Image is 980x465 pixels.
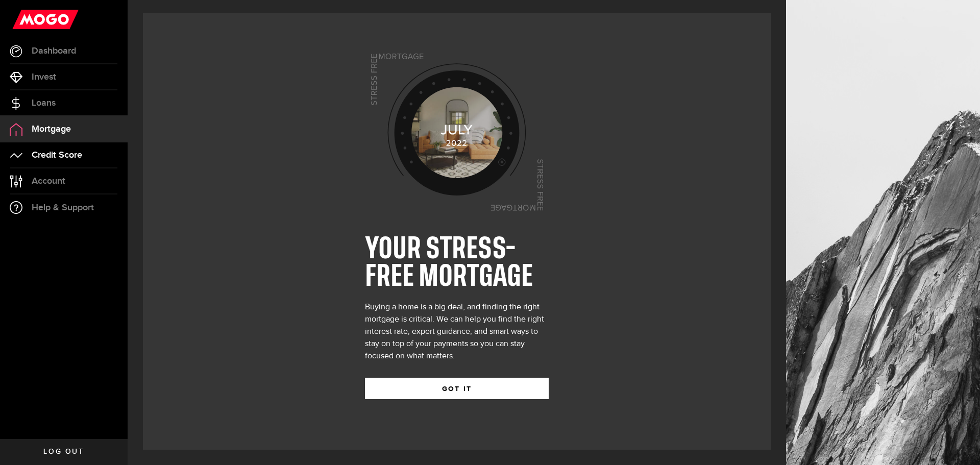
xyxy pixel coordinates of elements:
span: Credit Score [32,151,82,160]
span: Invest [32,72,56,82]
button: GOT IT [365,378,549,399]
span: Loans [32,99,56,108]
div: Buying a home is a big deal, and finding the right mortgage is critical. We can help you find the... [365,301,549,362]
span: Help & Support [32,203,94,212]
h1: YOUR STRESS-FREE MORTGAGE [365,236,549,291]
span: Mortgage [32,125,71,134]
button: Open LiveChat chat widget [8,4,39,35]
span: Dashboard [32,46,76,56]
span: Account [32,177,65,186]
span: Log out [43,448,84,455]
